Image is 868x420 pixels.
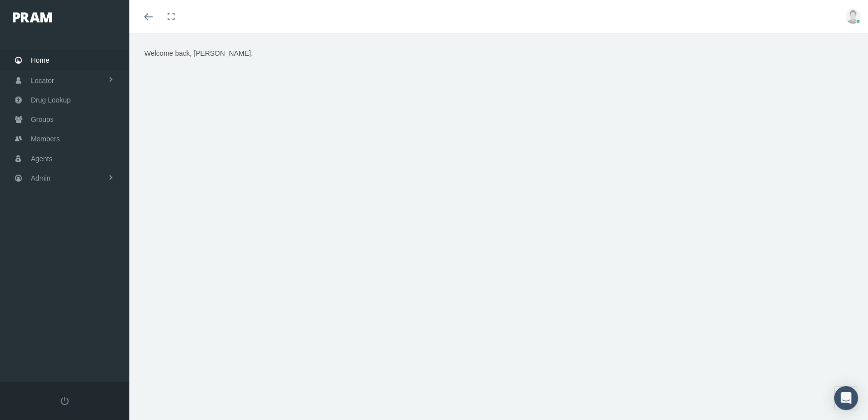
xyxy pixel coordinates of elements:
[31,129,60,148] span: Members
[31,91,71,109] span: Drug Lookup
[834,386,858,410] div: Open Intercom Messenger
[144,49,253,57] span: Welcome back, [PERSON_NAME].
[846,9,861,24] img: user-placeholder.jpg
[31,149,53,168] span: Agents
[31,71,54,90] span: Locator
[31,110,54,129] span: Groups
[31,169,51,188] span: Admin
[13,12,52,22] img: PRAM_20_x_78.png
[31,51,49,70] span: Home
